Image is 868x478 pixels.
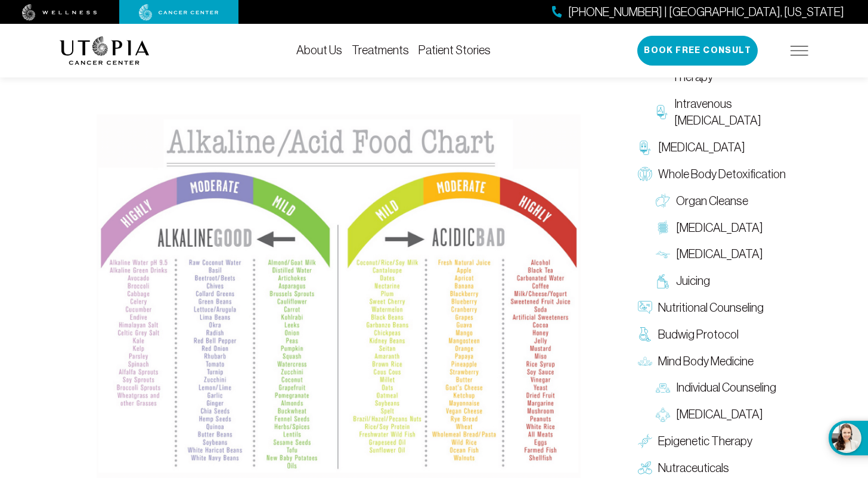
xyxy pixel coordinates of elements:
[139,4,219,21] img: cancer center
[656,408,670,422] img: Group Therapy
[676,380,776,397] span: Individual Counseling
[658,139,745,156] span: [MEDICAL_DATA]
[658,433,752,450] span: Epigenetic Therapy
[638,167,652,182] img: Whole Body Detoxification
[97,114,581,478] img: alkaline-acid-food-chart.png
[656,381,670,395] img: Individual Counseling
[60,36,150,65] img: logo
[656,105,668,120] img: Intravenous Ozone Therapy
[638,354,652,368] img: Mind Body Medicine
[632,428,808,455] a: Epigenetic Therapy
[650,268,808,294] a: Juicing
[296,44,342,57] a: About Us
[656,247,670,262] img: Lymphatic Massage
[632,294,808,321] a: Nutritional Counseling
[656,221,670,235] img: Colon Therapy
[656,274,670,288] img: Juicing
[674,95,802,130] span: Intravenous [MEDICAL_DATA]
[650,375,808,402] a: Individual Counseling
[658,326,739,343] span: Budwig Protocol
[638,327,652,342] img: Budwig Protocol
[658,166,786,183] span: Whole Body Detoxification
[650,188,808,215] a: Organ Cleanse
[632,321,808,348] a: Budwig Protocol
[650,241,808,268] a: [MEDICAL_DATA]
[790,46,808,55] img: icon-hamburger
[568,4,844,21] span: [PHONE_NUMBER] | [GEOGRAPHIC_DATA], [US_STATE]
[658,353,754,370] span: Mind Body Medicine
[656,194,670,208] img: Organ Cleanse
[638,141,652,155] img: Chelation Therapy
[676,272,710,290] span: Juicing
[676,246,763,263] span: [MEDICAL_DATA]
[650,91,808,135] a: Intravenous [MEDICAL_DATA]
[22,4,97,21] img: wellness
[352,44,409,57] a: Treatments
[650,215,808,241] a: [MEDICAL_DATA]
[632,348,808,375] a: Mind Body Medicine
[658,460,729,477] span: Nutraceuticals
[632,161,808,188] a: Whole Body Detoxification
[632,134,808,161] a: [MEDICAL_DATA]
[638,434,652,449] img: Epigenetic Therapy
[638,301,652,315] img: Nutritional Counseling
[650,401,808,428] a: [MEDICAL_DATA]
[676,193,748,210] span: Organ Cleanse
[552,4,844,21] a: [PHONE_NUMBER] | [GEOGRAPHIC_DATA], [US_STATE]
[418,44,491,57] a: Patient Stories
[676,219,763,237] span: [MEDICAL_DATA]
[658,299,764,316] span: Nutritional Counseling
[638,461,652,475] img: Nutraceuticals
[637,36,758,66] button: Book Free Consult
[676,406,763,423] span: [MEDICAL_DATA]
